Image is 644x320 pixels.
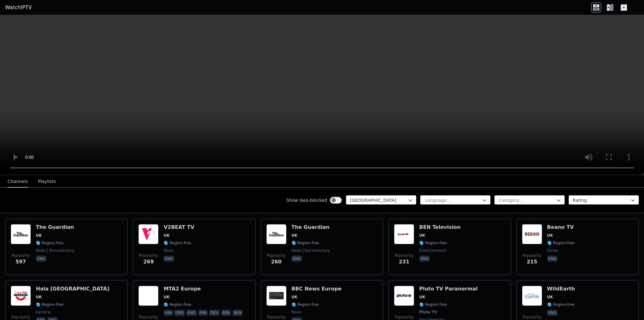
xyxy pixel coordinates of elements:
p: ara [221,310,231,316]
span: Popularity [267,253,286,258]
span: UK [36,233,42,238]
span: 🌎 Region-free [547,302,575,307]
span: Popularity [267,315,286,320]
p: fra [198,310,208,316]
span: UK [419,233,425,238]
span: 269 [143,258,154,266]
span: UK [547,233,553,238]
h6: The Guardian [291,224,330,230]
p: urd [174,310,185,316]
span: general [36,310,51,315]
span: Popularity [11,315,30,320]
h6: MTA2 Europe [164,286,244,292]
img: BBC News Europe [266,286,286,306]
span: 231 [399,258,409,266]
img: Pluto TV Paranormal [394,286,414,306]
img: MTA2 Europe [138,286,158,306]
span: 215 [527,258,537,266]
span: Popularity [395,253,414,258]
p: eng [36,256,47,262]
span: documentary [47,248,75,253]
p: hin [164,310,173,316]
img: V2BEAT TV [138,224,158,244]
img: The Guardian [11,224,31,244]
span: news [291,248,302,253]
span: 🌎 Region-free [164,302,191,307]
h6: Hala [GEOGRAPHIC_DATA] [36,286,109,292]
span: Popularity [139,253,158,258]
span: Pluto TV [419,310,437,315]
span: UK [291,295,297,300]
span: Popularity [139,315,158,320]
p: eng [547,310,558,316]
span: news [36,248,46,253]
span: UK [291,233,297,238]
h6: Beano TV [547,224,575,230]
p: eng [547,256,558,262]
span: entertainment [419,248,447,253]
span: series [547,248,559,253]
h6: WildEarth [547,286,575,292]
span: UK [419,295,425,300]
p: deu [209,310,220,316]
p: eng [419,256,430,262]
span: 🌎 Region-free [419,240,447,246]
span: Popularity [11,253,30,258]
p: eng [291,256,302,262]
span: documentary [303,248,330,253]
h6: BEN Television [419,224,460,230]
h6: Pluto TV Paranormal [419,286,478,292]
span: 🌎 Region-free [36,302,64,307]
span: 🌎 Region-free [36,240,64,246]
span: Popularity [523,315,541,320]
img: WildEarth [522,286,542,306]
span: 597 [15,258,26,266]
span: 🌎 Region-free [291,302,319,307]
span: music [164,248,174,253]
span: 🌎 Region-free [419,302,447,307]
span: 🌎 Region-free [547,240,575,246]
span: 260 [271,258,281,266]
span: UK [36,295,42,300]
span: Popularity [523,253,541,258]
a: WatchIPTV [5,4,32,11]
span: 🌎 Region-free [164,240,191,246]
span: UK [164,233,169,238]
span: UK [164,295,169,300]
p: eng [186,310,197,316]
p: eng [164,256,174,262]
span: 🌎 Region-free [291,240,319,246]
img: Hala London [11,286,31,306]
span: UK [547,295,553,300]
p: ben [232,310,243,316]
span: news [291,310,302,315]
img: The Guardian [266,224,286,244]
h6: V2BEAT TV [164,224,194,230]
h6: The Guardian [36,224,75,230]
button: Playlists [38,176,56,188]
img: BEN Television [394,224,414,244]
span: Popularity [395,315,414,320]
img: Beano TV [522,224,542,244]
label: Show Geo-blocked [286,197,327,203]
button: Channels [8,176,28,188]
h6: BBC News Europe [291,286,341,292]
